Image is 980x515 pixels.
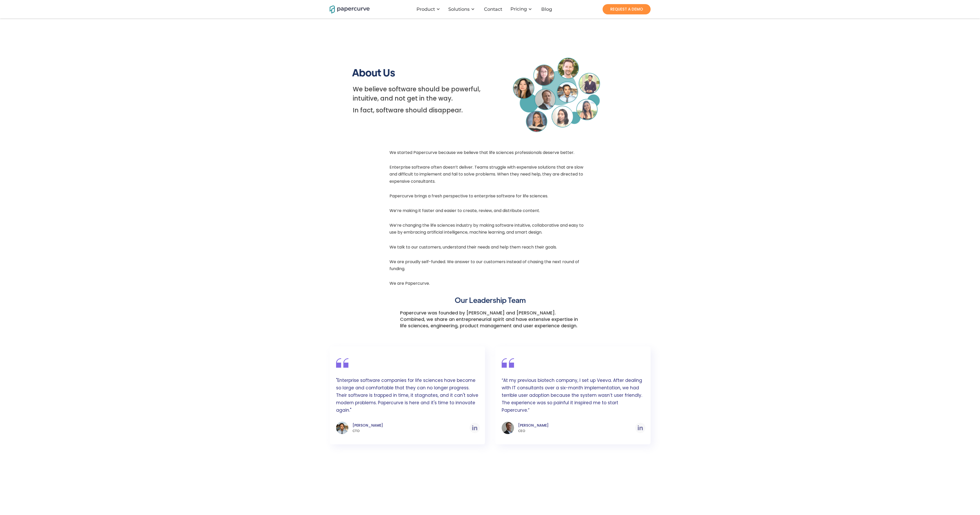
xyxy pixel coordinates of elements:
[389,207,540,217] p: We’re making it faster and easier to create, review, and distribute content.
[353,428,470,434] div: CTO
[389,164,591,187] p: Enterprise software often doesn’t deliver. Teams struggle with expensive solutions that are slow ...
[389,258,591,275] p: We are proudly self-funded. We answer to our customers instead of chasing the next round of funding.
[413,2,445,17] div: Product
[454,295,526,305] h2: Our Leadership Team
[353,85,486,103] h5: We believe software should be powerful, intuitive, and not get in the way.
[330,5,363,14] a: home
[389,192,548,202] p: Papercurve brings a fresh perspective to enterprise software for life sciences.
[389,244,557,253] p: We talk to our customers, understand their needs and help them reach their goals.
[416,7,435,12] div: Product
[448,7,470,12] div: Solutions
[400,307,580,329] h5: Papercurve was founded by [PERSON_NAME] and [PERSON_NAME]. Combined, we share an entrepreneurial ...
[445,2,480,17] div: Solutions
[480,7,507,12] a: Contact
[389,280,430,289] p: We are Papercurve.
[507,1,537,17] div: Pricing
[518,422,635,428] div: [PERSON_NAME]
[603,4,651,14] a: REQUEST A DEMO
[510,6,527,12] a: Pricing
[518,428,635,434] div: CEO
[389,149,574,159] p: We started Papercurve because we believe that life sciences professionals deserve better.
[541,7,552,12] div: Blog
[389,222,591,238] p: We’re changing the life sciences industry by making software intuitive, collaborative and easy to...
[537,7,557,12] a: Blog
[352,67,486,78] h1: About Us
[336,377,480,417] p: "Enterprise software companies for life sciences have become so large and comfortable that they c...
[353,106,463,115] h5: In fact, software should disappear.
[484,7,502,12] div: Contact
[353,422,470,428] div: [PERSON_NAME]
[502,377,645,417] p: “At my previous biotech company, I set up Veeva. After dealing with IT consultants over a six-mon...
